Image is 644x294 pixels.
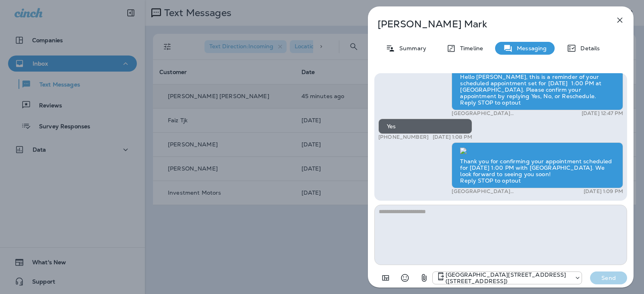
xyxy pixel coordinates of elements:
[378,19,597,30] p: [PERSON_NAME] Mark
[378,134,429,140] p: [PHONE_NUMBER]
[584,188,623,195] p: [DATE] 1:09 PM
[433,271,582,284] div: +1 (402) 891-8464
[513,45,547,51] p: Messaging
[460,148,466,154] img: twilio-download
[446,271,570,284] p: [GEOGRAPHIC_DATA][STREET_ADDRESS] ([STREET_ADDRESS])
[433,134,472,140] p: [DATE] 1:08 PM
[452,110,554,117] p: [GEOGRAPHIC_DATA][STREET_ADDRESS] ([STREET_ADDRESS])
[582,110,623,117] p: [DATE] 12:47 PM
[456,45,483,51] p: Timeline
[378,119,472,134] div: Yes
[378,270,394,286] button: Add in a premade template
[576,45,600,51] p: Details
[395,45,426,51] p: Summary
[452,58,623,111] div: Hello [PERSON_NAME], this is a reminder of your scheduled appointment set for [DATE] 1:00 PM at [...
[452,188,554,195] p: [GEOGRAPHIC_DATA][STREET_ADDRESS] ([STREET_ADDRESS])
[397,270,413,286] button: Select an emoji
[452,142,623,188] div: Thank you for confirming your appointment scheduled for [DATE] 1:00 PM with [GEOGRAPHIC_DATA]. We...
